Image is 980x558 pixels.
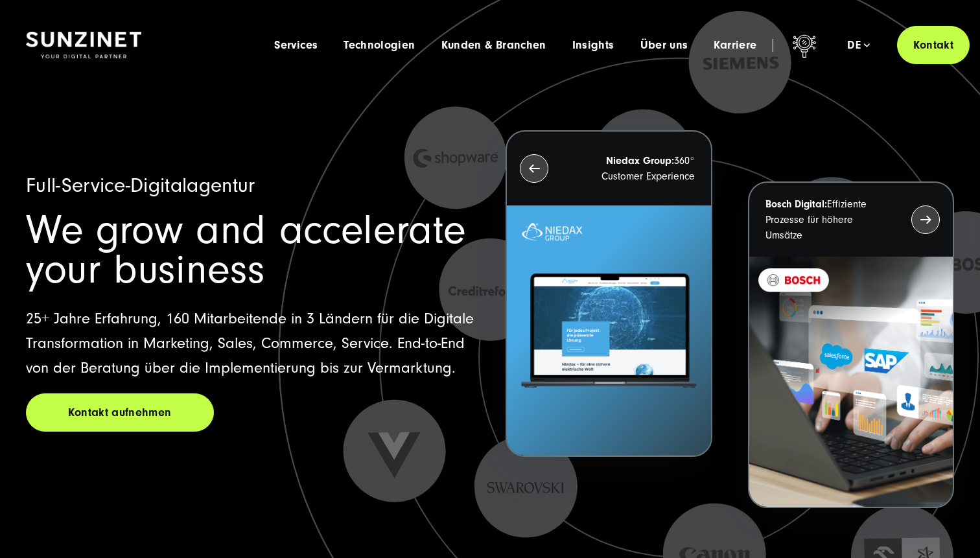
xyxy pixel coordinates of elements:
a: Karriere [714,39,756,52]
a: Insights [572,39,614,52]
a: Services [274,39,318,52]
p: Effiziente Prozesse für höhere Umsätze [765,196,888,243]
a: Kontakt aufnehmen [26,393,214,432]
p: 25+ Jahre Erfahrung, 160 Mitarbeitende in 3 Ländern für die Digitale Transformation in Marketing,... [26,307,474,380]
div: de [847,39,870,52]
span: We grow and accelerate your business [26,207,466,293]
p: 360° Customer Experience [572,153,694,184]
a: Über uns [640,39,688,52]
a: Kontakt [897,26,970,64]
button: Niedax Group:360° Customer Experience Letztes Projekt von Niedax. Ein Laptop auf dem die Niedax W... [506,130,712,457]
img: BOSCH - Kundeprojekt - Digital Transformation Agentur SUNZINET [749,257,953,507]
strong: Niedax Group: [606,155,674,167]
a: Kunden & Branchen [441,39,546,52]
img: Letztes Projekt von Niedax. Ein Laptop auf dem die Niedax Website geöffnet ist, auf blauem Hinter... [507,205,710,456]
button: Bosch Digital:Effiziente Prozesse für höhere Umsätze BOSCH - Kundeprojekt - Digital Transformatio... [748,181,954,508]
img: SUNZINET Full Service Digital Agentur [26,32,141,59]
a: Technologien [344,39,415,52]
span: Full-Service-Digitalagentur [26,174,255,197]
strong: Bosch Digital: [765,198,827,210]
